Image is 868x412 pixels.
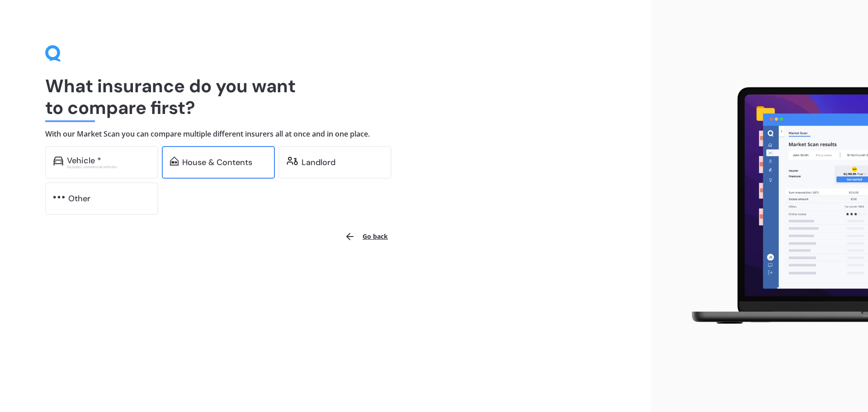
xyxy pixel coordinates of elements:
div: Excludes commercial vehicles [67,165,150,169]
img: car.f15378c7a67c060ca3f3.svg [53,156,63,166]
img: laptop.webp [679,82,868,331]
div: House & Contents [182,158,252,167]
button: Go back [339,226,393,247]
h1: What insurance do you want to compare first? [45,75,606,118]
img: other.81dba5aafe580aa69f38.svg [53,193,65,202]
div: Other [68,194,90,203]
div: Vehicle * [67,156,101,165]
img: home-and-contents.b802091223b8502ef2dd.svg [170,156,179,166]
h4: With our Market Scan you can compare multiple different insurers all at once and in one place. [45,129,606,139]
div: Landlord [302,158,335,167]
img: landlord.470ea2398dcb263567d0.svg [287,156,298,166]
